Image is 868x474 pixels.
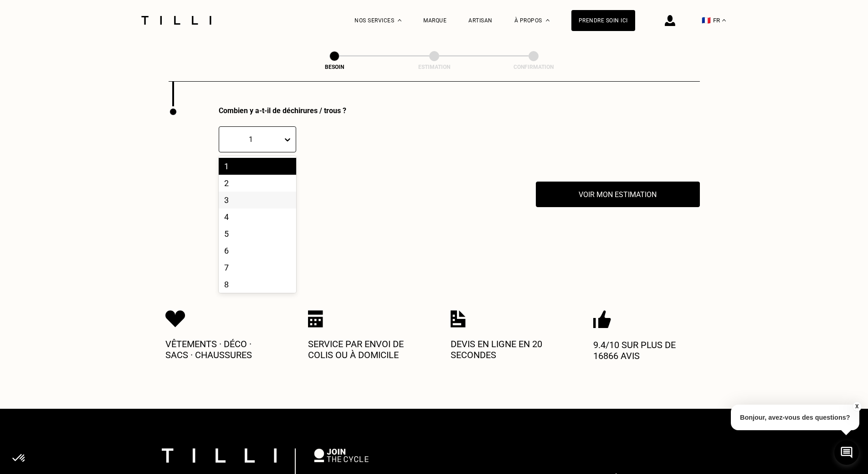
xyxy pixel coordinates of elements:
div: 2 [219,175,296,192]
p: 9.4/10 sur plus de 16866 avis [593,339,703,361]
img: Icon [308,310,323,328]
img: logo Tilli [162,448,277,463]
div: 4 [219,208,296,225]
img: Icon [593,310,611,328]
div: 7 [219,259,296,276]
div: 8 [219,276,296,293]
div: 1 [224,135,278,144]
img: Icon [165,310,185,328]
p: Vêtements · Déco · Sacs · Chaussures [165,339,275,360]
img: Menu déroulant à propos [546,19,550,21]
div: Estimation [389,64,480,70]
div: Besoin [289,64,380,70]
div: 5 [219,225,296,242]
div: 6 [219,242,296,259]
div: Confirmation [488,64,579,70]
div: 1 [219,158,296,175]
div: Combien y a-t-il de déchirures / trous ? [219,106,573,115]
a: Artisan [468,17,493,24]
img: Logo du service de couturière Tilli [138,16,215,25]
span: 🇫🇷 [702,16,711,25]
a: Prendre soin ici [571,10,635,31]
a: Marque [423,17,447,24]
p: Bonjour, avez-vous des questions? [731,405,859,430]
img: icône connexion [665,15,675,26]
p: Devis en ligne en 20 secondes [451,339,560,360]
img: menu déroulant [722,19,726,21]
div: 3 [219,192,296,208]
button: X [852,401,861,411]
img: logo Join The Cycle [314,448,369,462]
img: Menu déroulant [398,19,401,21]
p: Service par envoi de colis ou à domicile [308,339,417,360]
img: Icon [451,310,466,328]
button: Voir mon estimation [536,182,700,207]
